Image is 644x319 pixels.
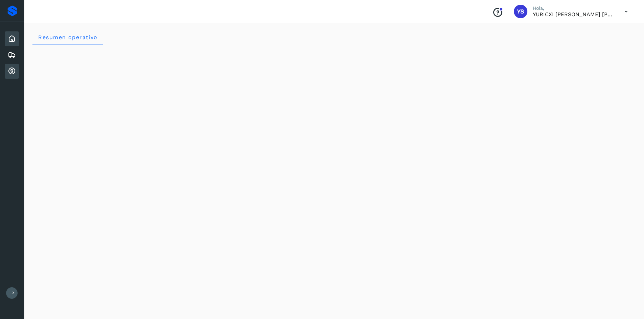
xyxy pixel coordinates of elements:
[5,64,19,79] div: Cuentas por cobrar
[38,34,98,41] span: Resumen operativo
[5,31,19,46] div: Inicio
[533,5,614,11] p: Hola,
[533,11,614,18] p: YURICXI SARAHI CANIZALES AMPARO
[5,48,19,62] div: Embarques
